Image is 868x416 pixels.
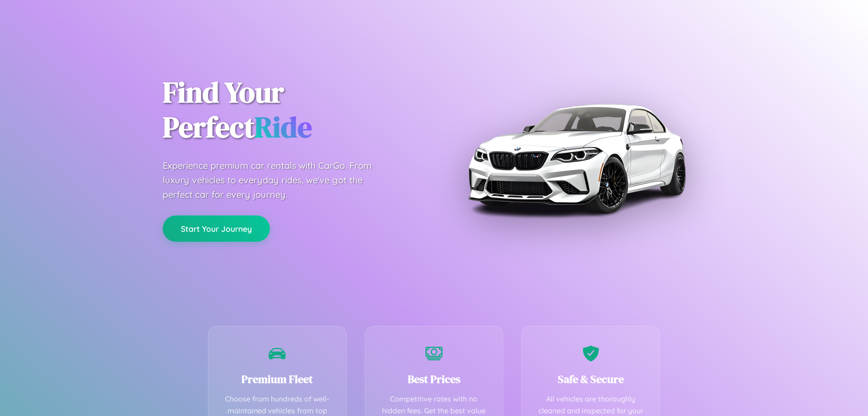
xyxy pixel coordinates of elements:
[463,45,689,272] img: Premium BMW car rental vehicle
[535,372,646,387] h3: Safe & Secure
[163,75,420,145] h1: Find Your Perfect
[163,215,270,242] button: Start Your Journey
[163,158,389,202] p: Experience premium car rentals with CarGo. From luxury vehicles to everyday rides, we've got the ...
[379,372,490,387] h3: Best Prices
[222,372,333,387] h3: Premium Fleet
[255,107,312,147] span: Ride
